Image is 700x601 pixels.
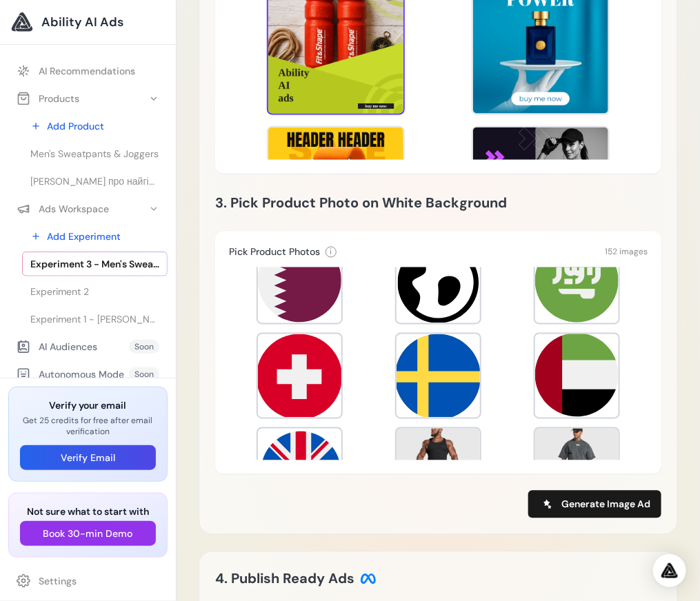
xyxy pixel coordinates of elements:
[30,147,159,161] span: Men's Sweatpants & Joggers
[653,554,686,587] div: Open Intercom Messenger
[20,415,156,437] p: Get 25 credits for free after email verification
[215,192,661,214] h2: 3. Pick Product Photo on White Background
[22,307,168,332] a: Experiment 1 - [PERSON_NAME] про найгірший сезон у кар’єрі: [PERSON_NAME], який не грає, — ніщо —...
[20,398,156,412] h3: Verify your email
[561,498,650,511] span: Generate Image Ad
[360,571,377,587] img: Meta
[22,279,168,304] a: Experiment 2
[20,505,156,518] h3: Not sure what to start with
[17,367,124,381] div: Autonomous Mode
[528,491,661,518] button: Generate Image Ad
[30,285,89,298] span: Experiment 2
[41,12,123,32] span: Ability AI Ads
[8,59,168,83] a: AI Recommendations
[30,257,159,271] span: Experiment 3 - Men's Sweatpants & Joggers
[11,11,165,33] a: Ability AI Ads
[30,174,159,188] span: [PERSON_NAME] про найгірший сезон у кар’єрі: [PERSON_NAME], який не грає, — ніщо — [DOMAIN_NAME]
[20,521,156,546] button: Book 30-min Demo
[22,224,168,249] a: Add Experiment
[605,247,648,258] span: 152 images
[17,92,79,105] div: Products
[22,252,168,276] a: Experiment 3 - Men's Sweatpants & Joggers
[129,367,159,381] span: Soon
[229,245,320,259] h3: Pick Product Photos
[22,169,168,194] a: [PERSON_NAME] про найгірший сезон у кар’єрі: [PERSON_NAME], який не грає, — ніщо — [DOMAIN_NAME]
[22,141,168,166] a: Men's Sweatpants & Joggers
[129,340,159,354] span: Soon
[17,202,109,216] div: Ads Workspace
[8,569,168,593] a: Settings
[17,340,97,354] div: AI Audiences
[330,247,332,258] span: i
[20,445,156,470] button: Verify Email
[8,86,168,111] button: Products
[30,312,159,326] span: Experiment 1 - [PERSON_NAME] про найгірший сезон у кар’єрі: [PERSON_NAME], який не грає, — ніщо —...
[22,114,168,139] a: Add Product
[8,196,168,221] button: Ads Workspace
[215,568,377,590] h2: 4. Publish Ready Ads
